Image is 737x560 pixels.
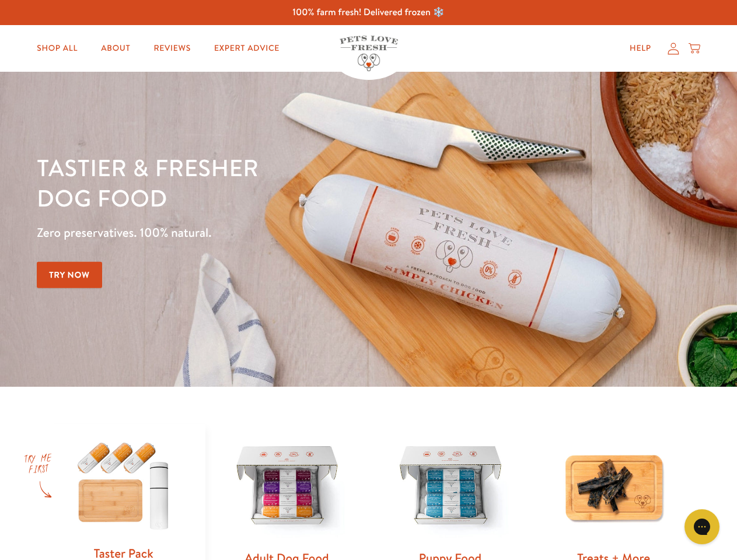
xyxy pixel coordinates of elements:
[37,152,479,213] h1: Tastier & fresher dog food
[679,505,725,548] iframe: Gorgias live chat messenger
[620,37,661,60] a: Help
[37,222,479,243] p: Zero preservatives. 100% natural.
[144,37,200,60] a: Reviews
[205,37,289,60] a: Expert Advice
[27,37,87,60] a: Shop All
[92,37,139,60] a: About
[37,262,102,288] a: Try Now
[340,36,398,71] img: Pets Love Fresh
